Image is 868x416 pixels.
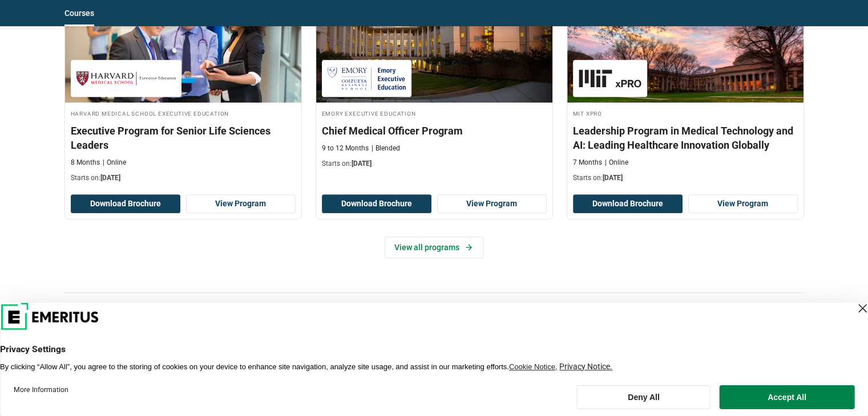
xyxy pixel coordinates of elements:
[573,194,683,214] button: Download Brochure
[322,124,547,138] h3: Chief Medical Officer Program
[573,124,798,152] h3: Leadership Program in Medical Technology and AI: Leading Healthcare Innovation Globally
[100,174,120,182] span: [DATE]
[103,158,126,168] p: Online
[71,194,180,214] button: Download Brochure
[322,194,431,214] button: Download Brochure
[573,108,798,118] h4: MIT xPRO
[322,159,547,169] p: Starts on:
[71,124,296,152] h3: Executive Program for Senior Life Sciences Leaders
[71,173,296,183] p: Starts on:
[573,158,602,168] p: 7 Months
[76,66,176,91] img: Harvard Medical School Executive Education
[372,144,400,153] p: Blended
[579,66,641,91] img: MIT xPRO
[322,144,369,153] p: 9 to 12 Months
[603,174,623,182] span: [DATE]
[688,194,798,214] a: View Program
[352,160,372,168] span: [DATE]
[186,194,296,214] a: View Program
[573,173,798,183] p: Starts on:
[71,158,100,168] p: 8 Months
[385,236,483,258] a: View all programs
[71,108,296,118] h4: Harvard Medical School Executive Education
[328,66,406,91] img: Emory Executive Education
[322,108,547,118] h4: Emory Executive Education
[437,194,547,214] a: View Program
[605,158,628,168] p: Online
